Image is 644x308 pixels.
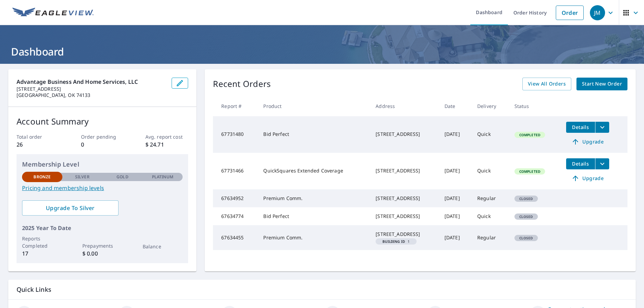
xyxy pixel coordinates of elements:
p: Platinum [152,174,174,180]
button: detailsBtn-67731480 [566,122,595,133]
td: 67731480 [213,116,258,153]
td: 67731466 [213,153,258,189]
span: 1 [378,240,414,243]
td: [DATE] [439,189,472,207]
h1: Dashboard [8,44,636,59]
p: [GEOGRAPHIC_DATA], OK 74133 [17,92,166,98]
span: View All Orders [528,80,566,88]
th: Address [370,96,439,116]
p: Total order [17,133,60,140]
button: filesDropdownBtn-67731466 [595,158,609,169]
p: Silver [75,174,90,180]
span: Closed [515,214,537,219]
td: [DATE] [439,207,472,225]
td: 67634455 [213,225,258,250]
span: Start New Order [582,80,622,88]
td: [DATE] [439,225,472,250]
span: Closed [515,196,537,201]
span: Upgrade [570,174,605,182]
td: Regular [472,225,509,250]
p: Account Summary [17,115,188,128]
td: 67634952 [213,189,258,207]
p: 0 [81,140,124,149]
a: Upgrade [566,173,609,184]
a: View All Orders [522,78,571,90]
td: Premium Comm. [258,189,370,207]
button: filesDropdownBtn-67731480 [595,122,609,133]
td: QuickSquares Extended Coverage [258,153,370,189]
td: Quick [472,207,509,225]
em: Building ID [382,240,405,243]
p: Quick Links [17,285,627,294]
a: Pricing and membership levels [22,184,183,192]
p: $ 24.71 [145,140,188,149]
span: Completed [515,132,544,137]
p: Membership Level [22,160,183,169]
div: [STREET_ADDRESS] [376,195,433,202]
td: Bid Perfect [258,116,370,153]
td: Regular [472,189,509,207]
span: Completed [515,169,544,174]
p: Balance [143,243,183,250]
th: Report # [213,96,258,116]
td: Quick [472,116,509,153]
th: Date [439,96,472,116]
td: Bid Perfect [258,207,370,225]
p: Bronze [33,174,51,180]
div: JM [590,5,605,20]
p: Reports Completed [22,235,62,249]
td: [DATE] [439,153,472,189]
span: Upgrade [570,138,605,146]
div: [STREET_ADDRESS] [376,213,433,220]
p: $ 0.00 [82,249,123,258]
div: [STREET_ADDRESS] [376,167,433,174]
div: [STREET_ADDRESS] [376,231,433,238]
td: Quick [472,153,509,189]
p: [STREET_ADDRESS] [17,86,166,92]
a: Upgrade [566,136,609,147]
th: Status [509,96,561,116]
td: Premium Comm. [258,225,370,250]
span: Upgrade To Silver [28,204,113,212]
span: Details [570,124,591,130]
a: Upgrade To Silver [22,200,119,216]
p: 26 [17,140,60,149]
div: [STREET_ADDRESS] [376,131,433,138]
button: detailsBtn-67731466 [566,158,595,169]
span: Details [570,160,591,167]
a: Start New Order [576,78,627,90]
p: 17 [22,249,62,258]
p: Recent Orders [213,78,271,90]
a: Order [556,6,584,20]
p: Order pending [81,133,124,140]
td: 67634774 [213,207,258,225]
p: 2025 Year To Date [22,224,183,232]
p: Advantage Business and Home Services, LLC [17,78,166,86]
span: Closed [515,236,537,240]
th: Delivery [472,96,509,116]
td: [DATE] [439,116,472,153]
p: Avg. report cost [145,133,188,140]
p: Gold [116,174,128,180]
p: Prepayments [82,242,123,249]
img: EV Logo [12,8,94,18]
th: Product [258,96,370,116]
